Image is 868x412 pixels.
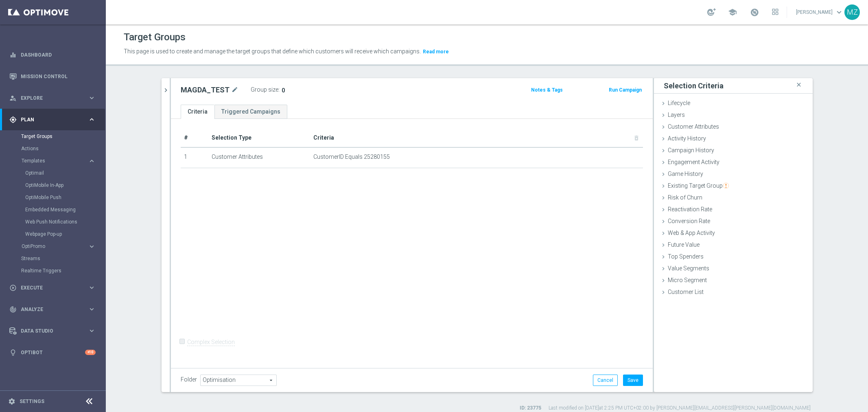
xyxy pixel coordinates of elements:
[9,306,96,313] button: track_changes Analyze keyboard_arrow_right
[9,52,96,58] button: equalizer Dashboard
[21,329,88,333] span: Data Studio
[22,244,80,249] span: OptiPromo
[282,87,285,94] span: 0
[162,86,170,94] i: chevron_right
[25,231,85,237] a: Webpage Pop-up
[9,116,96,123] button: gps_fixed Plan keyboard_arrow_right
[22,244,88,249] div: OptiPromo
[181,85,230,95] h2: MAGDA_TEST
[668,135,706,142] span: Activity History
[9,66,96,87] div: Mission Control
[181,147,208,168] td: 1
[21,145,85,152] a: Actions
[21,96,88,101] span: Explore
[9,328,96,334] button: Data Studio keyboard_arrow_right
[668,277,707,283] span: Micro Segment
[9,94,17,102] i: person_search
[9,51,17,59] i: equalizer
[9,284,88,291] div: Execute
[422,47,450,56] button: Read more
[549,405,811,412] label: Last modified on [DATE] at 2:25 PM UTC+02:00 by [PERSON_NAME][EMAIL_ADDRESS][PERSON_NAME][DOMAIN_...
[9,95,96,101] button: person_search Explore keyboard_arrow_right
[668,147,714,153] span: Campaign History
[668,230,715,236] span: Web & App Activity
[25,182,85,188] a: OptiMobile In-App
[181,376,197,383] label: Folder
[795,79,803,90] i: close
[162,78,170,102] button: chevron_right
[9,116,17,123] i: gps_fixed
[88,94,96,102] i: keyboard_arrow_right
[231,85,238,95] i: mode_edit
[668,182,729,189] span: Existing Target Group
[9,349,17,356] i: lightbulb
[21,307,88,312] span: Analyze
[181,105,214,119] a: Criteria
[21,285,88,290] span: Execute
[85,350,96,355] div: +10
[9,116,88,123] div: Plan
[25,206,85,213] a: Embedded Messaging
[9,306,17,313] i: track_changes
[278,86,280,93] label: :
[88,243,96,250] i: keyboard_arrow_right
[844,4,860,20] div: MZ
[21,243,96,250] div: OptiPromo keyboard_arrow_right
[9,327,88,335] div: Data Studio
[668,159,719,165] span: Engagement Activity
[21,252,105,265] div: Streams
[251,86,278,93] label: Group size
[25,216,105,228] div: Web Push Notifications
[593,375,618,386] button: Cancel
[668,123,719,130] span: Customer Attributes
[21,267,85,274] a: Realtime Triggers
[8,398,15,405] i: settings
[25,194,85,201] a: OptiMobile Push
[668,112,685,118] span: Layers
[25,167,105,179] div: Optimail
[21,117,88,122] span: Plan
[124,48,421,55] span: This page is used to create and manage the target groups that define which customers will receive...
[88,327,96,335] i: keyboard_arrow_right
[208,147,310,168] td: Customer Attributes
[9,73,96,80] div: Mission Control
[25,179,105,191] div: OptiMobile In-App
[668,218,710,224] span: Conversion Rate
[25,219,85,225] a: Web Push Notifications
[9,44,96,66] div: Dashboard
[623,375,643,386] button: Save
[25,204,105,216] div: Embedded Messaging
[668,241,700,248] span: Future Value
[668,194,702,201] span: Risk of Churn
[21,66,96,87] a: Mission Control
[88,305,96,313] i: keyboard_arrow_right
[21,240,105,252] div: OptiPromo
[9,342,96,363] div: Optibot
[21,142,105,155] div: Actions
[608,85,643,94] button: Run Campaign
[21,265,105,277] div: Realtime Triggers
[21,158,96,164] button: Templates keyboard_arrow_right
[9,284,17,291] i: play_circle_outline
[520,405,541,412] label: ID: 23775
[9,94,88,102] div: Explore
[9,349,96,356] button: lightbulb Optibot +10
[668,265,709,272] span: Value Segments
[530,85,564,94] button: Notes & Tags
[728,8,737,17] span: school
[795,6,844,18] a: [PERSON_NAME]keyboard_arrow_down
[835,8,844,17] span: keyboard_arrow_down
[21,342,85,363] a: Optibot
[668,253,704,260] span: Top Spenders
[9,285,96,291] button: play_circle_outline Execute keyboard_arrow_right
[21,255,85,262] a: Streams
[187,338,235,346] label: Complex Selection
[21,44,96,66] a: Dashboard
